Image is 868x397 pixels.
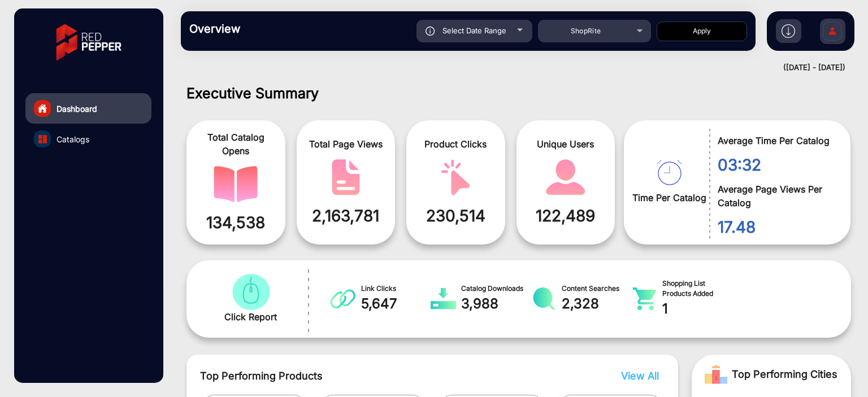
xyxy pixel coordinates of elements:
img: catalog [431,287,456,310]
img: catalog [324,159,368,195]
img: vmg-logo [48,14,129,71]
span: Average Time Per Catalog [718,134,834,147]
img: catalog [531,287,557,310]
img: catalog [544,159,588,195]
span: Top Performing Cities [732,363,837,386]
button: View All [618,368,656,383]
a: Catalogs [25,124,151,154]
img: catalog [214,166,258,202]
span: 2,163,781 [305,204,387,228]
span: 3,988 [461,294,531,314]
img: Sign%20Up.svg [821,13,844,53]
img: catalog [229,274,273,310]
span: 17.48 [718,215,834,239]
span: Catalogs [57,133,89,145]
img: catalog [433,159,478,195]
span: 134,538 [195,211,277,234]
span: Click Report [224,310,277,324]
span: 2,328 [562,294,632,314]
span: 5,647 [361,294,431,314]
span: 03:32 [718,153,834,177]
span: Content Searches [562,283,632,294]
span: Product Clicks [415,137,497,151]
span: Total Page Views [305,137,387,151]
span: Unique Users [525,137,607,151]
h3: Overview [189,22,348,36]
span: Shopping List Products Added [662,278,732,299]
span: Total Catalog Opens [195,130,277,158]
img: h2download.svg [782,24,795,38]
img: home [37,103,47,114]
img: catalog [330,287,355,310]
span: Top Performing Products [200,368,553,383]
span: Link Clicks [361,283,431,294]
img: icon [426,27,435,36]
span: Catalog Downloads [461,283,531,294]
button: Apply [657,21,747,41]
span: 1 [662,299,732,319]
img: catalog [38,135,47,143]
img: catalog [632,287,657,310]
span: Select Date Range [442,26,506,35]
h1: Executive Summary [186,85,851,102]
span: Dashboard [57,103,97,115]
div: ([DATE] - [DATE]) [170,62,845,73]
span: 122,489 [525,204,607,228]
span: ShopRite [571,27,601,35]
span: View All [621,370,659,382]
span: 230,514 [415,204,497,228]
img: catalog [657,160,682,185]
img: Rank image [705,363,727,386]
span: Average Page Views Per Catalog [718,182,834,210]
a: Dashboard [25,93,151,124]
